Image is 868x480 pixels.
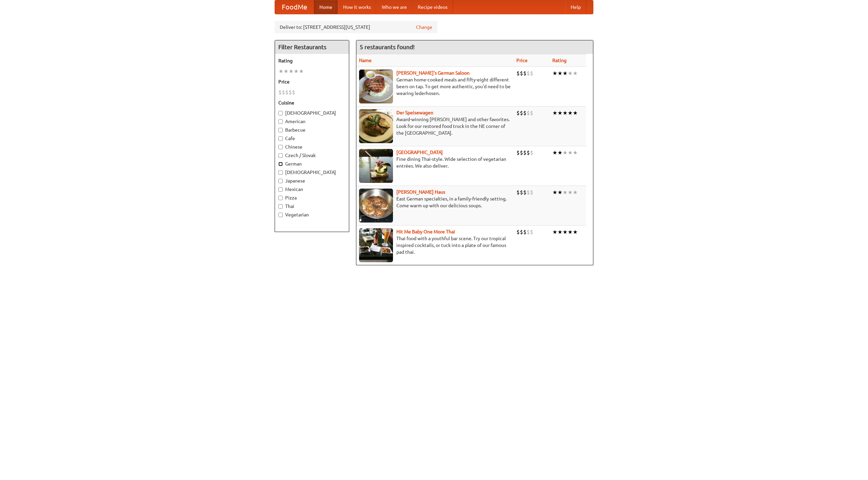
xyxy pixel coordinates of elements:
li: ★ [563,70,568,77]
label: Vegetarian [278,211,346,218]
a: Der Speisewagen [396,110,433,115]
li: ★ [573,109,578,117]
input: Barbecue [278,128,283,132]
li: $ [527,109,530,117]
li: $ [530,228,533,236]
li: $ [527,189,530,196]
li: $ [289,89,292,96]
input: Mexican [278,187,283,192]
a: [PERSON_NAME] Haus [396,189,445,195]
label: American [278,118,346,125]
li: $ [292,89,295,96]
input: Chinese [278,145,283,149]
li: $ [516,149,520,156]
img: satay.jpg [359,149,393,183]
li: ★ [283,68,289,75]
label: Chinese [278,143,346,150]
label: Japanese [278,177,346,184]
li: $ [527,149,530,156]
li: $ [523,189,527,196]
p: German home-cooked meals and fifty-eight different beers on tap. To get more authentic, you'd nee... [359,76,511,97]
input: Thai [278,204,283,209]
li: $ [520,70,523,77]
li: $ [523,70,527,77]
a: Who we are [376,0,412,14]
li: $ [530,189,533,196]
li: $ [530,70,533,77]
li: $ [278,89,282,96]
li: $ [523,228,527,236]
h5: Rating [278,57,346,64]
li: ★ [563,189,568,196]
li: ★ [563,109,568,117]
li: $ [516,70,520,77]
li: ★ [557,70,563,77]
label: [DEMOGRAPHIC_DATA] [278,169,346,176]
li: $ [516,228,520,236]
div: Deliver to: [STREET_ADDRESS][US_STATE] [275,21,437,33]
a: Recipe videos [412,0,453,14]
li: ★ [278,68,283,75]
li: $ [523,109,527,117]
label: Cafe [278,135,346,142]
a: [PERSON_NAME]'s German Saloon [396,70,470,76]
li: ★ [557,228,563,236]
li: ★ [557,189,563,196]
p: East German specialties, in a family-friendly setting. Come warm up with our delicious soups. [359,195,511,209]
li: ★ [568,228,573,236]
li: $ [523,149,527,156]
a: Home [314,0,338,14]
img: babythai.jpg [359,228,393,262]
input: Pizza [278,196,283,200]
li: ★ [289,68,294,75]
a: How it works [338,0,376,14]
ng-pluralize: 5 restaurants found! [360,44,415,50]
label: Mexican [278,186,346,193]
input: American [278,119,283,124]
li: $ [516,189,520,196]
input: German [278,162,283,166]
li: $ [516,109,520,117]
li: ★ [568,149,573,156]
input: Vegetarian [278,213,283,217]
label: German [278,160,346,167]
li: ★ [552,149,557,156]
input: [DEMOGRAPHIC_DATA] [278,170,283,175]
li: $ [520,189,523,196]
label: Pizza [278,194,346,201]
li: ★ [563,149,568,156]
input: Japanese [278,179,283,183]
p: Thai food with a youthful bar scene. Try our tropical inspired cocktails, or tuck into a plate of... [359,235,511,255]
a: [GEOGRAPHIC_DATA] [396,150,443,155]
label: Barbecue [278,127,346,133]
h4: Filter Restaurants [275,40,349,54]
li: ★ [563,228,568,236]
li: ★ [568,70,573,77]
label: Czech / Slovak [278,152,346,159]
a: Price [516,58,528,63]
li: $ [520,109,523,117]
p: Award-winning [PERSON_NAME] and other favorites. Look for our restored food truck in the NE corne... [359,116,511,136]
li: ★ [552,228,557,236]
li: $ [527,228,530,236]
li: $ [282,89,285,96]
a: Name [359,58,372,63]
li: $ [520,228,523,236]
h5: Cuisine [278,99,346,106]
li: ★ [573,228,578,236]
a: Rating [552,58,567,63]
a: Help [565,0,586,14]
li: ★ [552,189,557,196]
p: Fine dining Thai-style. Wide selection of vegetarian entrées. We also deliver. [359,156,511,169]
a: Hit Me Baby One More Thai [396,229,455,234]
li: ★ [294,68,299,75]
li: $ [527,70,530,77]
input: [DEMOGRAPHIC_DATA] [278,111,283,115]
label: Thai [278,203,346,210]
li: ★ [552,109,557,117]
